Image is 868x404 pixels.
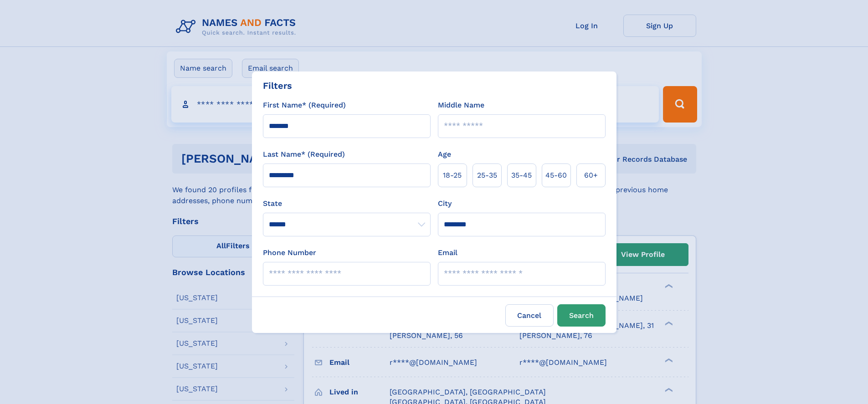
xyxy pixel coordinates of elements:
[545,170,567,181] span: 45‑60
[511,170,532,181] span: 35‑45
[263,79,292,92] div: Filters
[584,170,598,181] span: 60+
[443,170,462,181] span: 18‑25
[263,247,316,258] label: Phone Number
[557,304,606,327] button: Search
[263,198,431,209] label: State
[438,247,457,258] label: Email
[477,170,497,181] span: 25‑35
[263,100,346,111] label: First Name* (Required)
[263,149,345,160] label: Last Name* (Required)
[438,198,452,209] label: City
[438,100,484,111] label: Middle Name
[505,304,554,327] label: Cancel
[438,149,451,160] label: Age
